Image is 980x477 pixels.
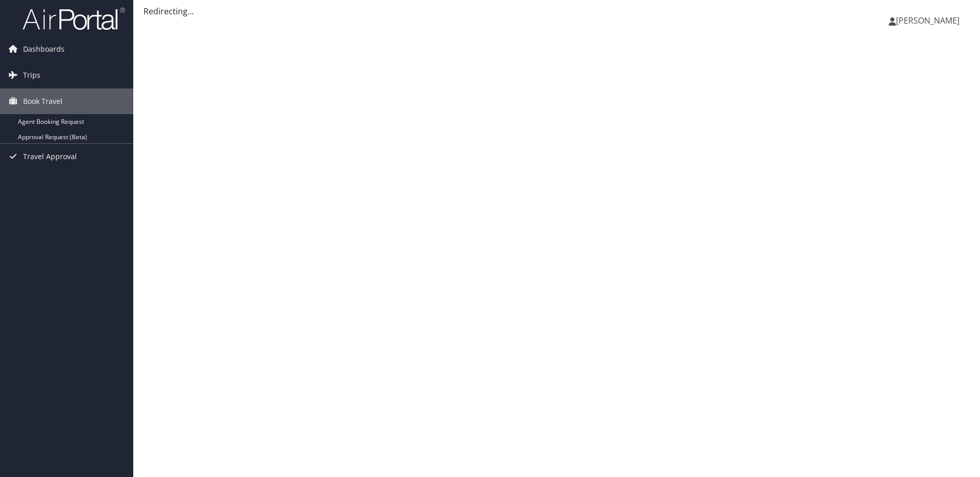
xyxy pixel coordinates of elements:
[144,5,970,17] div: Redirecting...
[23,62,40,88] span: Trips
[23,36,65,62] span: Dashboards
[23,7,125,31] img: airportal-logo.png
[896,15,959,26] span: [PERSON_NAME]
[23,89,63,114] span: Book Travel
[23,144,77,169] span: Travel Approval
[889,5,970,36] a: [PERSON_NAME]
